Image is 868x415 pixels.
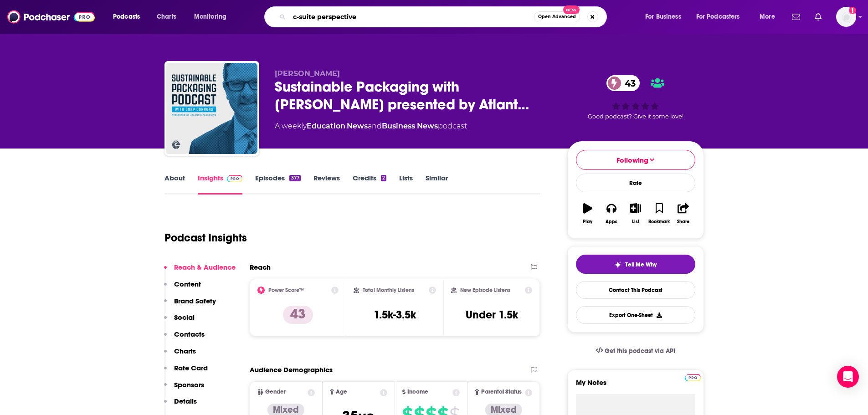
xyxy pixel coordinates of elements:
[399,174,413,195] a: Lists
[836,7,856,27] button: Show profile menu
[685,374,701,381] img: Podchaser Pro
[836,7,856,27] span: Logged in as jkoshea
[164,174,185,195] a: About
[576,255,695,274] button: tell me why sparkleTell Me Why
[849,7,856,14] svg: Add a profile image
[113,10,140,23] span: Podcasts
[353,174,386,195] a: Credits2
[811,9,825,25] a: Show notifications dropdown
[283,306,313,324] p: 43
[289,175,300,181] div: 377
[647,197,671,230] button: Bookmark
[265,389,286,395] span: Gender
[614,261,621,268] img: tell me why sparkle
[616,75,640,91] span: 43
[481,389,522,395] span: Parental Status
[690,10,753,24] button: open menu
[157,10,176,23] span: Charts
[576,174,695,192] div: Rate
[606,219,617,225] div: Apps
[837,366,859,388] div: Open Intercom Messenger
[273,6,616,27] div: Search podcasts, credits, & more...
[174,280,201,288] p: Content
[194,10,226,23] span: Monitoring
[268,287,304,293] h2: Power Score™
[164,313,195,330] button: Social
[381,175,386,181] div: 2
[164,347,196,364] button: Charts
[174,397,197,405] p: Details
[677,219,689,225] div: Share
[307,122,345,130] a: Education
[616,156,648,164] span: Following
[671,197,695,230] button: Share
[255,174,300,195] a: Episodes377
[174,347,196,355] p: Charts
[576,150,695,170] button: Following
[7,8,95,26] img: Podchaser - Follow, Share and Rate Podcasts
[289,10,534,24] input: Search podcasts, credits, & more...
[166,63,257,154] img: Sustainable Packaging with Cory Connors presented by Atlantic Packaging
[460,287,510,293] h2: New Episode Listens
[174,330,205,338] p: Contacts
[648,219,670,225] div: Bookmark
[426,174,448,195] a: Similar
[164,364,208,380] button: Rate Card
[250,365,333,374] h2: Audience Demographics
[174,297,216,305] p: Brand Safety
[198,174,243,195] a: InsightsPodchaser Pro
[538,15,576,19] span: Open Advanced
[164,231,247,245] h1: Podcast Insights
[164,397,197,414] button: Details
[275,121,467,132] div: A weekly podcast
[788,9,804,25] a: Show notifications dropdown
[382,122,438,130] a: Business News
[625,261,657,268] span: Tell Me Why
[151,10,182,24] a: Charts
[250,263,271,272] h2: Reach
[639,10,693,24] button: open menu
[753,10,786,24] button: open menu
[600,197,623,230] button: Apps
[164,330,205,347] button: Contacts
[345,122,347,130] span: ,
[174,364,208,372] p: Rate Card
[576,281,695,299] a: Contact This Podcast
[623,197,647,230] button: List
[174,380,204,389] p: Sponsors
[576,197,600,230] button: Play
[227,175,243,182] img: Podchaser Pro
[576,306,695,324] button: Export One-Sheet
[164,280,201,297] button: Content
[645,10,681,23] span: For Business
[632,219,639,225] div: List
[107,10,152,24] button: open menu
[407,389,428,395] span: Income
[313,174,340,195] a: Reviews
[363,287,414,293] h2: Total Monthly Listens
[164,263,236,280] button: Reach & Audience
[374,308,416,322] h3: 1.5k-3.5k
[174,263,236,272] p: Reach & Audience
[164,297,216,313] button: Brand Safety
[588,113,683,120] span: Good podcast? Give it some love!
[588,340,683,362] a: Get this podcast via API
[275,69,340,78] span: [PERSON_NAME]
[567,69,704,126] div: 43Good podcast? Give it some love!
[696,10,740,23] span: For Podcasters
[347,122,368,130] a: News
[605,347,675,355] span: Get this podcast via API
[368,122,382,130] span: and
[534,11,580,22] button: Open AdvancedNew
[466,308,518,322] h3: Under 1.5k
[606,75,640,91] a: 43
[760,10,775,23] span: More
[164,380,204,397] button: Sponsors
[685,373,701,381] a: Pro website
[336,389,347,395] span: Age
[836,7,856,27] img: User Profile
[576,378,695,394] label: My Notes
[563,5,580,14] span: New
[583,219,592,225] div: Play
